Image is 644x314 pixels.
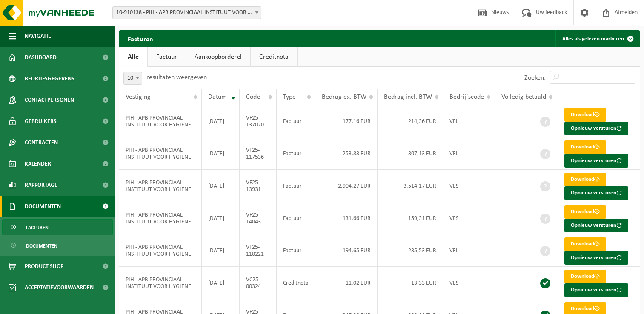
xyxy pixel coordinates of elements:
td: VF25-117536 [240,137,277,170]
a: Download [564,140,606,154]
td: PIH - APB PROVINCIAAL INSTITUUT VOOR HYGIENE [119,202,202,234]
td: Factuur [277,105,315,137]
td: -13,33 EUR [378,267,443,299]
button: Opnieuw versturen [564,219,628,232]
td: -11,02 EUR [315,267,378,299]
span: Bedrag incl. BTW [384,94,432,100]
td: Factuur [277,137,315,170]
button: Opnieuw versturen [564,154,628,168]
td: Creditnota [277,267,315,299]
td: 253,83 EUR [315,137,378,170]
span: Documenten [25,196,61,217]
td: 2.904,27 EUR [315,170,378,202]
span: Datum [208,94,227,100]
td: VEL [443,137,495,170]
span: Bedrijfscode [449,94,484,100]
td: 214,36 EUR [378,105,443,137]
td: [DATE] [202,137,240,170]
span: Product Shop [25,256,63,277]
a: Download [564,173,606,186]
td: VF25-14043 [240,202,277,234]
button: Opnieuw versturen [564,186,628,200]
td: 159,31 EUR [378,202,443,234]
span: Navigatie [25,26,51,47]
span: Vestiging [126,94,151,100]
td: Factuur [277,202,315,234]
span: Type [283,94,296,100]
td: 307,13 EUR [378,137,443,170]
a: Download [564,270,606,283]
span: Contracten [25,132,58,153]
span: Dashboard [25,47,57,68]
a: Factuur [148,47,186,67]
td: VEL [443,105,495,137]
a: Creditnota [251,47,297,67]
span: 10-910138 - PIH - APB PROVINCIAAL INSTITUUT VOOR HYGIENE - ANTWERPEN [112,6,261,19]
td: VF25-137020 [240,105,277,137]
td: PIH - APB PROVINCIAAL INSTITUUT VOOR HYGIENE [119,137,202,170]
span: Gebruikers [25,111,57,132]
a: Aankoopborderel [186,47,250,67]
span: Bedrijfsgegevens [25,68,74,89]
td: [DATE] [202,234,240,267]
a: Download [564,237,606,251]
span: Volledig betaald [501,94,546,100]
td: Factuur [277,170,315,202]
a: Alle [119,47,147,67]
td: Factuur [277,234,315,267]
td: VES [443,170,495,202]
td: PIH - APB PROVINCIAAL INSTITUUT VOOR HYGIENE [119,267,202,299]
td: VF25-110221 [240,234,277,267]
button: Alles als gelezen markeren [555,30,639,47]
td: 194,65 EUR [315,234,378,267]
td: [DATE] [202,105,240,137]
label: Zoeken: [524,74,546,81]
h2: Facturen [119,30,162,47]
td: PIH - APB PROVINCIAAL INSTITUUT VOOR HYGIENE [119,105,202,137]
a: Facturen [2,219,113,235]
span: Code [246,94,260,100]
span: Rapportage [25,174,57,196]
td: VES [443,267,495,299]
button: Opnieuw versturen [564,122,628,135]
td: PIH - APB PROVINCIAAL INSTITUUT VOOR HYGIENE [119,170,202,202]
span: Kalender [25,153,51,174]
a: Download [564,205,606,219]
span: 10 [124,72,142,84]
button: Opnieuw versturen [564,251,628,265]
span: Documenten [26,238,57,254]
td: [DATE] [202,170,240,202]
span: Bedrag ex. BTW [322,94,366,100]
td: 3.514,17 EUR [378,170,443,202]
td: VC25-00324 [240,267,277,299]
label: resultaten weergeven [146,74,207,81]
button: Opnieuw versturen [564,283,628,297]
span: Facturen [26,220,49,236]
span: Acceptatievoorwaarden [25,277,94,298]
span: 10 [123,72,142,85]
a: Download [564,108,606,122]
td: 235,53 EUR [378,234,443,267]
a: Documenten [2,237,113,254]
td: 177,16 EUR [315,105,378,137]
span: 10-910138 - PIH - APB PROVINCIAAL INSTITUUT VOOR HYGIENE - ANTWERPEN [113,7,261,19]
td: VES [443,202,495,234]
td: 131,66 EUR [315,202,378,234]
td: [DATE] [202,267,240,299]
td: VF25-13931 [240,170,277,202]
span: Contactpersonen [25,89,74,111]
td: [DATE] [202,202,240,234]
td: VEL [443,234,495,267]
td: PIH - APB PROVINCIAAL INSTITUUT VOOR HYGIENE [119,234,202,267]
